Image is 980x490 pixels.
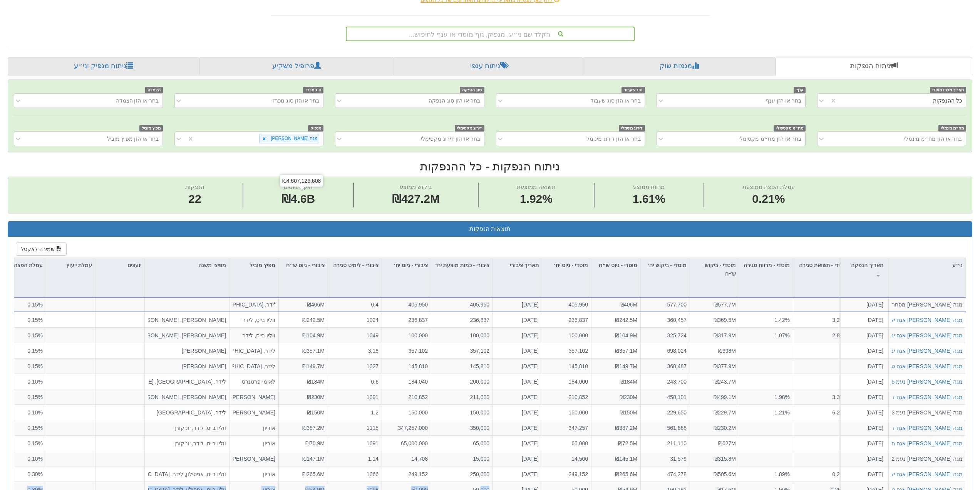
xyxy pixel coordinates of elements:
[496,455,539,462] div: [DATE]
[230,258,278,273] div: מפיץ מוביל
[742,316,790,323] div: 1.42%
[890,316,963,323] div: מגה [PERSON_NAME] אגח יא
[892,455,963,462] div: מגה [PERSON_NAME] נעמ 2
[633,191,665,207] span: 1.61%
[434,362,489,370] div: 145,810
[331,301,379,308] div: 0.4
[279,258,328,281] div: ציבורי - גיוס ש״ח
[307,378,325,384] span: ₪184M
[233,439,275,447] div: אוריון
[185,191,204,207] span: 22
[347,27,634,40] div: הקלד שם ני״ע, מנפיק, גוף מוסדי או ענף לחיפוש...
[8,160,972,173] h2: ניתוח הנפקות - כל ההנפקות
[933,97,962,104] div: כל ההנפקות
[890,470,963,478] div: מגה [PERSON_NAME] אגח יא
[233,362,275,370] div: לידר, [GEOGRAPHIC_DATA]
[496,439,539,447] div: [DATE]
[739,135,801,143] div: בחר או הזן מח״מ מקסימלי
[843,301,883,308] div: [DATE]
[742,184,795,190] span: עמלת הפצה ממוצעת
[892,301,963,308] div: מגה [PERSON_NAME] מסחרי 6
[148,393,226,401] div: [PERSON_NAME], [PERSON_NAME], אקסטרה מייל, [PERSON_NAME]
[233,408,275,416] div: [PERSON_NAME], [PERSON_NAME]
[148,331,226,339] div: [PERSON_NAME], [PERSON_NAME] חיתום, איפקס, [PERSON_NAME]
[891,331,963,339] button: מגה [PERSON_NAME] אגח יב
[148,377,226,385] div: לידר, [GEOGRAPHIC_DATA], [PERSON_NAME], יוניקורן, [PERSON_NAME]
[517,191,556,207] span: 1.92%
[385,331,428,339] div: 100,000
[619,125,645,131] span: דירוג מינימלי
[385,316,428,323] div: 236,837
[148,316,226,323] div: [PERSON_NAME], [PERSON_NAME] חיתום, איפקס, [PERSON_NAME]
[714,301,736,308] span: ₪577.7M
[843,408,883,416] div: [DATE]
[434,455,489,462] div: 15,000
[644,331,687,339] div: 325,724
[739,258,793,281] div: מוסדי - מרווח סגירה
[331,377,379,385] div: 0.6
[843,424,883,431] div: [DATE]
[930,87,966,93] span: תאריך מכרז מוסדי
[644,301,687,308] div: 577,700
[139,125,163,131] span: מפיץ מוביל
[434,301,489,308] div: 405,950
[843,347,883,354] div: [DATE]
[233,316,275,323] div: ווליו בייס, לידר
[233,347,275,354] div: לידר, [GEOGRAPHIC_DATA]
[493,258,542,273] div: תאריך ציבורי
[331,424,379,431] div: 1115
[891,362,963,370] button: מגה [PERSON_NAME] אגח ט
[644,347,687,354] div: 698,024
[615,317,637,323] span: ₪242.5M
[434,377,489,385] div: 200,000
[385,393,428,401] div: 210,852
[148,470,226,478] div: ווליו בייס, אפסילון, לידר, [GEOGRAPHIC_DATA], [PERSON_NAME], אקסטרה מייל, יוניקורן
[307,409,325,415] span: ₪150M
[545,301,588,308] div: 405,950
[496,301,539,308] div: [DATE]
[455,125,484,131] span: דירוג מקסימלי
[545,362,588,370] div: 145,810
[796,331,848,339] div: 2.88%
[893,424,963,431] button: מגה [PERSON_NAME] אגח ז
[394,57,583,76] a: ניתוח ענפי
[641,258,690,281] div: מוסדי - ביקוש יח׳
[302,317,325,323] span: ₪242.5M
[644,393,687,401] div: 458,101
[233,377,275,385] div: לאומי פרטנרס
[496,424,539,431] div: [DATE]
[16,242,67,256] button: שמירה לאקסל
[302,347,325,354] span: ₪357.1M
[46,258,95,273] div: עמלת ייעוץ
[841,258,888,281] div: תאריך הנפקה
[545,377,588,385] div: 184,000
[891,439,963,447] div: מגה [PERSON_NAME] אגח ח
[385,424,428,431] div: 347,257,000
[620,301,637,308] span: ₪406M
[302,471,325,477] span: ₪265.6M
[331,347,379,354] div: 3.18
[796,470,848,478] div: 0.28%
[328,258,382,281] div: ציבורי - לימיט סגירה
[148,424,226,431] div: ווליו בייס, לידר, יוניקורן
[331,393,379,401] div: 1091
[843,377,883,385] div: [DATE]
[620,378,637,384] span: ₪184M
[583,57,775,76] a: מגמות שוק
[891,377,963,385] button: מגה [PERSON_NAME] נעמ 5
[460,87,484,93] span: סוג הנפקה
[545,347,588,354] div: 357,102
[793,258,851,281] div: מוסדי - תשואת סגירה
[690,258,739,281] div: מוסדי - ביקוש ש״ח
[714,409,736,415] span: ₪229.7M
[302,363,325,369] span: ₪149.7M
[282,177,321,185] div: ₪4,607,126,608
[148,439,226,447] div: ווליו בייס, לידר, יוניקורן
[331,439,379,447] div: 1091
[434,331,489,339] div: 100,000
[644,439,687,447] div: 211,110
[148,362,226,370] div: [PERSON_NAME]
[644,470,687,478] div: 474,278
[796,316,848,323] div: 3.22%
